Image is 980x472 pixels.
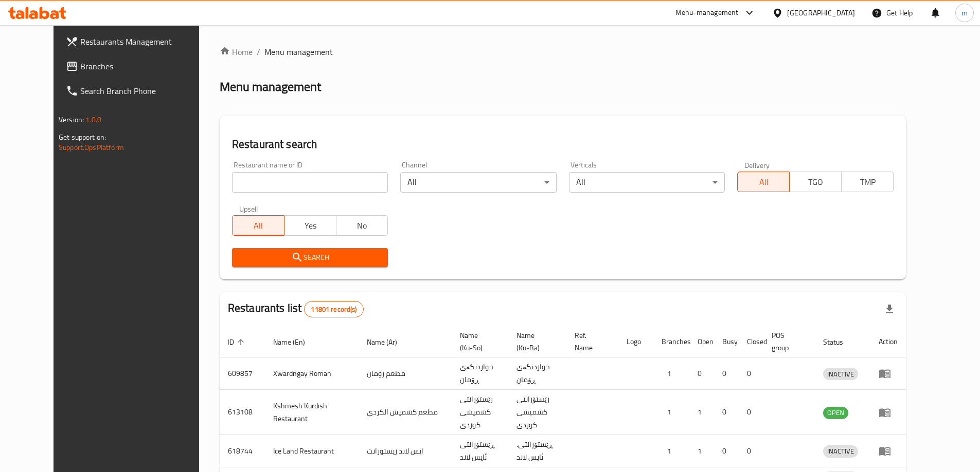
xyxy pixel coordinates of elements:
[823,445,858,457] span: INACTIVE
[739,326,763,357] th: Closed
[714,326,739,357] th: Busy
[772,329,803,354] span: POS group
[823,445,858,458] div: INACTIVE
[737,172,790,192] button: All
[367,336,411,348] span: Name (Ar)
[58,29,217,54] a: Restaurants Management
[879,445,898,457] div: Menu
[739,435,763,467] td: 0
[452,357,508,390] td: خواردنگەی ڕۆمان
[846,175,889,190] span: TMP
[59,130,106,144] span: Get support on:
[794,175,838,190] span: TGO
[264,46,333,58] span: Menu management
[220,357,265,390] td: 609857
[714,435,739,467] td: 0
[240,251,380,264] span: Search
[516,329,554,354] span: Name (Ku-Ba)
[823,407,848,419] span: OPEN
[739,357,763,390] td: 0
[508,390,566,435] td: رێستۆرانتی کشمیشى كوردى
[739,390,763,435] td: 0
[58,54,217,79] a: Branches
[85,113,101,126] span: 1.0.0
[823,336,857,348] span: Status
[80,35,209,48] span: Restaurants Management
[284,215,336,236] button: Yes
[239,205,258,212] label: Upsell
[675,7,739,19] div: Menu-management
[232,172,388,193] input: Search for restaurant name or ID..
[265,357,359,390] td: Xwardngay Roman
[80,60,209,72] span: Branches
[58,79,217,103] a: Search Branch Phone
[80,85,209,97] span: Search Branch Phone
[232,137,894,152] h2: Restaurant search
[265,435,359,467] td: Ice Land Restaurant
[618,326,653,357] th: Logo
[220,46,906,58] nav: breadcrumb
[877,297,902,322] div: Export file
[273,336,318,348] span: Name (En)
[879,367,898,380] div: Menu
[336,215,388,236] button: No
[689,435,714,467] td: 1
[359,357,452,390] td: مطعم رومان
[653,326,689,357] th: Branches
[653,357,689,390] td: 1
[359,435,452,467] td: ايس لاند ريستورانت
[220,79,321,95] h2: Menu management
[879,406,898,419] div: Menu
[220,46,253,58] a: Home
[823,368,858,380] span: INACTIVE
[452,435,508,467] td: ڕێستۆرانتی ئایس لاند
[823,407,848,419] div: OPEN
[961,7,968,18] span: m
[257,46,260,58] li: /
[452,390,508,435] td: رێستۆرانتی کشمیشى كوردى
[305,305,363,314] span: 11801 record(s)
[265,390,359,435] td: Kshmesh Kurdish Restaurant
[232,248,388,267] button: Search
[460,329,496,354] span: Name (Ku-So)
[742,175,786,190] span: All
[744,161,770,168] label: Delivery
[228,300,364,317] h2: Restaurants list
[870,326,906,357] th: Action
[232,215,284,236] button: All
[237,218,280,233] span: All
[575,329,607,354] span: Ref. Name
[220,390,265,435] td: 613108
[841,172,894,192] button: TMP
[689,390,714,435] td: 1
[400,172,557,193] div: All
[787,7,855,18] div: [GEOGRAPHIC_DATA]
[689,357,714,390] td: 0
[653,390,689,435] td: 1
[789,172,842,192] button: TGO
[689,326,714,357] th: Open
[228,336,247,348] span: ID
[220,435,265,467] td: 618744
[653,435,689,467] td: 1
[714,390,739,435] td: 0
[569,172,725,193] div: All
[508,435,566,467] td: .ڕێستۆرانتی ئایس لاند
[289,218,332,233] span: Yes
[508,357,566,390] td: خواردنگەی ڕۆمان
[341,218,384,233] span: No
[304,301,363,317] div: Total records count
[359,390,452,435] td: مطعم كشميش الكردي
[714,357,739,390] td: 0
[59,113,84,126] span: Version:
[59,141,124,154] a: Support.OpsPlatform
